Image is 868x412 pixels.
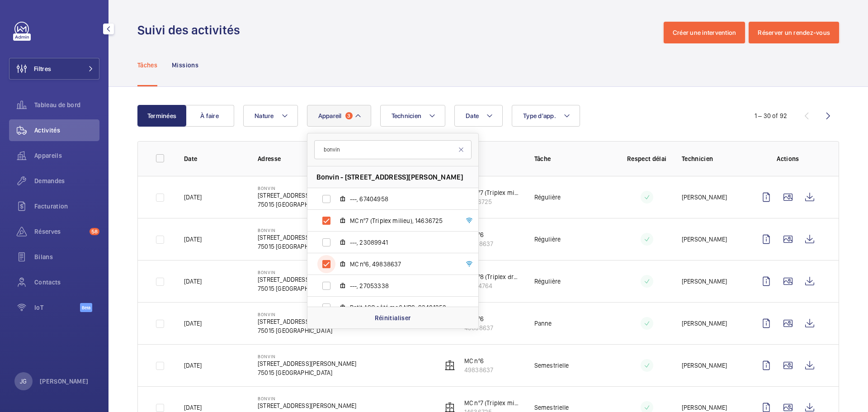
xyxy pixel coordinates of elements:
span: ---, 23089941 [350,238,455,247]
p: Bonvin [258,185,356,191]
span: MC nº7 (Triplex milieu), 14636725 [350,216,455,225]
span: 3 [345,112,353,119]
p: Régulière [534,193,561,202]
p: 75015 [GEOGRAPHIC_DATA] [258,368,356,377]
p: MC nº8 (Triplex droit) [464,272,520,281]
p: 37454764 [464,281,520,290]
p: 75015 [GEOGRAPHIC_DATA] [258,200,356,209]
p: 14636725 [464,197,520,206]
p: [DATE] [184,403,202,412]
p: Régulière [534,235,561,244]
p: 75015 [GEOGRAPHIC_DATA] [258,242,356,251]
p: Actions [755,154,821,163]
span: Date [466,112,479,119]
button: Type d'app. [512,105,580,127]
span: IoT [34,303,80,312]
input: Chercher par appareil ou adresse [314,140,472,159]
p: MC nº7 (Triplex milieu) [464,398,520,407]
button: Créer une intervention [664,22,745,43]
p: [PERSON_NAME] [682,403,727,412]
p: 75015 [GEOGRAPHIC_DATA] [258,284,356,293]
span: Bilans [34,252,99,261]
p: Tâche [534,154,612,163]
p: [DATE] [184,319,202,328]
p: [STREET_ADDRESS][PERSON_NAME] [258,191,356,200]
p: Semestrielle [534,403,569,412]
span: Petit ASC côté mc6 NR9, 93401352 [350,303,455,312]
p: [DATE] [184,235,202,244]
p: [STREET_ADDRESS][PERSON_NAME] [258,275,356,284]
p: Bonvin [258,312,356,317]
span: ---, 27053338 [350,281,455,290]
span: Réserves [34,227,86,236]
p: JG [20,377,27,386]
span: Appareils [34,151,99,160]
img: elevator.svg [444,360,455,371]
p: [PERSON_NAME] [682,319,727,328]
p: [STREET_ADDRESS][PERSON_NAME] [258,359,356,368]
span: Nature [255,112,274,119]
span: ---, 67404958 [350,194,455,204]
span: Facturation [34,202,99,211]
p: Respect délai [627,154,667,163]
span: Appareil [318,112,342,119]
p: [PERSON_NAME] [682,193,727,202]
div: 1 – 30 of 92 [755,111,787,120]
span: MC nº6, 49838637 [350,260,455,269]
p: [PERSON_NAME] [682,361,727,370]
p: [DATE] [184,361,202,370]
p: MC nº6 [464,230,493,239]
p: Bonvin [258,396,356,401]
h1: Suivi des activités [137,22,245,38]
p: Tâches [137,61,157,70]
p: [STREET_ADDRESS][PERSON_NAME] [258,317,356,326]
p: MC nº6 [464,356,493,365]
p: [DATE] [184,277,202,286]
span: Type d'app. [523,112,556,119]
button: Filtres [9,58,99,80]
p: [STREET_ADDRESS][PERSON_NAME] [258,233,356,242]
p: 75015 [GEOGRAPHIC_DATA] [258,326,356,335]
p: [PERSON_NAME] [682,235,727,244]
span: Contacts [34,278,99,287]
p: Adresse [258,154,428,163]
p: MC nº6 [464,314,493,323]
p: 49838637 [464,323,493,332]
button: Nature [243,105,298,127]
p: Régulière [534,277,561,286]
p: [DATE] [184,193,202,202]
button: À faire [185,105,234,127]
p: Missions [172,61,198,70]
p: 49838637 [464,239,493,248]
button: Appareil3 [307,105,371,127]
p: Réinitialiser [375,313,411,322]
p: Date [184,154,243,163]
p: Panne [534,319,552,328]
span: Tableau de bord [34,100,99,109]
p: [PERSON_NAME] [40,377,89,386]
span: Filtres [34,64,51,73]
p: Semestrielle [534,361,569,370]
span: 58 [90,228,99,235]
button: Terminées [137,105,186,127]
p: Bonvin [258,270,356,275]
button: Technicien [380,105,446,127]
span: Technicien [392,112,422,119]
p: MC nº7 (Triplex milieu) [464,188,520,197]
p: Bonvin [258,354,356,359]
p: 49838637 [464,365,493,374]
p: Bonvin [258,227,356,233]
button: Réserver un rendez-vous [749,22,839,43]
button: Date [454,105,503,127]
span: Beta [80,303,92,312]
span: Activités [34,126,99,135]
p: Technicien [682,154,741,163]
p: [STREET_ADDRESS][PERSON_NAME] [258,401,356,410]
span: Bonvin - [STREET_ADDRESS][PERSON_NAME] [316,172,463,182]
span: Demandes [34,176,99,185]
p: Appareil [442,154,520,163]
p: [PERSON_NAME] [682,277,727,286]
